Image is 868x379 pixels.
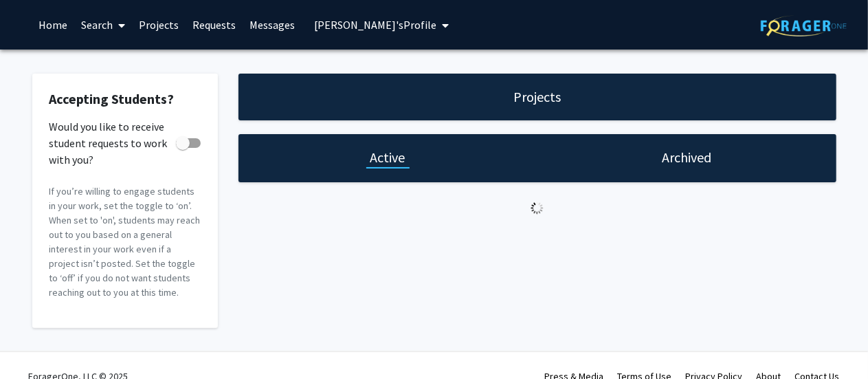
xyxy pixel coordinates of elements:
a: Home [32,1,75,49]
img: Loading [525,196,549,220]
h1: Active [370,148,405,167]
h1: Projects [513,87,561,107]
iframe: Chat [810,317,858,369]
h1: Archived [662,148,711,167]
img: ForagerOne Logo [761,15,847,36]
span: [PERSON_NAME]'s Profile [315,18,437,32]
span: Would you like to receive student requests to work with you? [49,118,170,168]
p: If you’re willing to engage students in your work, set the toggle to ‘on’. When set to 'on', stud... [49,184,201,300]
a: Messages [243,1,302,49]
a: Requests [186,1,243,49]
h2: Accepting Students? [49,91,201,107]
a: Search [75,1,133,49]
a: Projects [133,1,186,49]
